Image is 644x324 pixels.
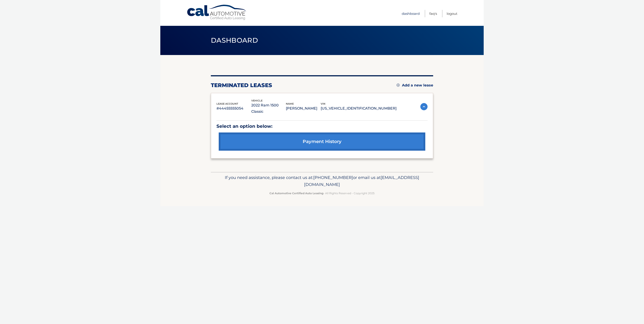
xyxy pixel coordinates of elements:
[420,103,428,110] img: accordion-active.svg
[286,105,321,112] p: [PERSON_NAME]
[269,192,323,195] strong: Cal Automotive Certified Auto Leasing
[397,83,433,88] a: Add a new lease
[397,84,400,87] img: add.svg
[187,4,247,20] a: Cal Automotive
[321,102,325,105] span: vin
[216,122,428,130] p: Select an option below:
[429,10,437,17] a: FAQ's
[313,175,353,180] span: [PHONE_NUMBER]
[214,174,430,188] p: If you need assistance, please contact us at: or email us at
[214,191,430,196] p: - All Rights Reserved - Copyright 2025
[211,36,258,44] span: Dashboard
[251,99,262,102] span: vehicle
[402,10,420,17] a: Dashboard
[251,102,286,115] p: 2022 Ram 1500 Classic
[219,132,425,151] a: payment history
[216,102,238,105] span: lease account
[321,105,397,112] p: [US_VEHICLE_IDENTIFICATION_NUMBER]
[286,102,294,105] span: name
[211,82,272,89] h2: terminated leases
[447,10,457,17] a: Logout
[216,105,251,112] p: #44455555054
